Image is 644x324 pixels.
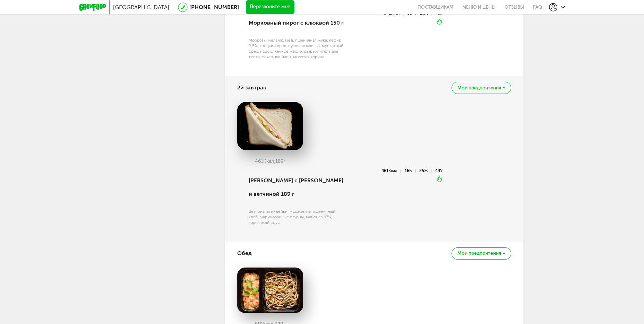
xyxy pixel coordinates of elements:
[409,168,412,173] span: Б
[405,169,415,173] div: 16
[249,169,345,206] div: [PERSON_NAME] с [PERSON_NAME] и ветчиной 189 г
[435,12,443,15] div: 48
[283,158,285,164] span: г
[246,0,294,14] button: Перезвоните мне
[435,169,443,173] div: 44
[381,169,401,173] div: 461
[440,168,443,173] span: У
[384,12,403,15] div: 371
[419,169,431,173] div: 25
[249,209,345,225] div: Ветчина из индейки, моцарелла, пшеничный хлеб, маринованные огурцы, майонез 67%, горчичный соус
[249,11,345,35] div: Морковный пирог с клюквой 150 г
[237,159,303,164] div: 461 189
[263,158,275,164] span: Ккал,
[189,4,239,10] a: [PHONE_NUMBER]
[424,168,428,173] span: Ж
[237,81,266,94] h4: 2й завтрак
[249,37,345,60] div: Морковь, меланж, мед, пшеничная мука, кефир 2,5%, грецкий орех, сушеная клюква, мускатный орех, п...
[457,251,501,256] span: Мои предпочтения
[237,102,303,150] img: big_gVTFS1cdAKt07aPP.png
[457,86,501,90] span: Мои предпочтения
[388,168,397,173] span: Ккал
[237,247,252,260] h4: Обед
[237,268,303,313] img: big_Ki3gmm78VOMCYdxp.png
[420,12,431,15] div: 16
[407,12,415,15] div: 8
[113,4,169,10] span: [GEOGRAPHIC_DATA]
